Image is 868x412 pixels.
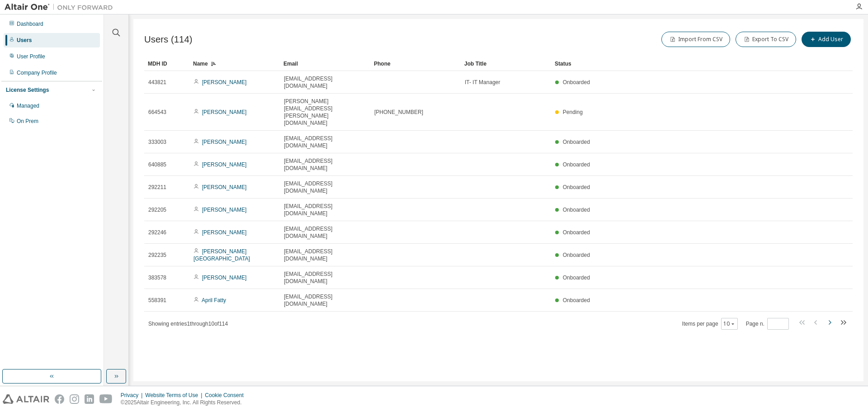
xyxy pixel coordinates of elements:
[193,248,250,262] a: [PERSON_NAME][GEOGRAPHIC_DATA]
[723,320,736,327] button: 10
[563,109,583,115] span: Pending
[6,86,49,94] div: License Settings
[202,229,247,236] a: [PERSON_NAME]
[284,98,366,127] span: [PERSON_NAME][EMAIL_ADDRESS][PERSON_NAME][DOMAIN_NAME]
[85,394,94,404] img: linkedin.svg
[148,79,166,86] span: 443821
[284,75,366,90] span: [EMAIL_ADDRESS][DOMAIN_NAME]
[202,275,247,281] a: [PERSON_NAME]
[121,392,145,399] div: Privacy
[465,79,500,86] span: IT- IT Manager
[17,20,43,28] div: Dashboard
[148,109,166,116] span: 664543
[284,135,366,149] span: [EMAIL_ADDRESS][DOMAIN_NAME]
[284,248,366,262] span: [EMAIL_ADDRESS][DOMAIN_NAME]
[736,32,796,47] button: Export To CSV
[563,161,590,168] span: Onboarded
[99,394,113,404] img: youtube.svg
[284,180,366,194] span: [EMAIL_ADDRESS][DOMAIN_NAME]
[563,79,590,85] span: Onboarded
[148,184,166,191] span: 292211
[144,34,193,45] span: Users (114)
[148,251,166,259] span: 292235
[5,3,118,12] img: Altair One
[17,69,57,76] div: Company Profile
[202,207,247,213] a: [PERSON_NAME]
[148,138,166,146] span: 333003
[3,394,49,404] img: altair_logo.svg
[802,32,851,47] button: Add User
[202,109,247,115] a: [PERSON_NAME]
[563,252,590,258] span: Onboarded
[202,161,247,168] a: [PERSON_NAME]
[148,161,166,168] span: 640885
[563,275,590,281] span: Onboarded
[374,57,457,71] div: Phone
[661,32,730,47] button: Import From CSV
[121,399,249,407] p: © 2025 Altair Engineering, Inc. All Rights Reserved.
[746,318,789,330] span: Page n.
[682,318,738,330] span: Items per page
[202,184,247,190] a: [PERSON_NAME]
[202,139,247,145] a: [PERSON_NAME]
[55,394,64,404] img: facebook.svg
[563,229,590,236] span: Onboarded
[202,297,226,303] a: April Fatty
[563,207,590,213] span: Onboarded
[17,37,32,44] div: Users
[284,157,366,172] span: [EMAIL_ADDRESS][DOMAIN_NAME]
[148,229,166,236] span: 292246
[17,118,38,125] div: On Prem
[17,53,45,60] div: User Profile
[148,57,186,71] div: MDH ID
[284,293,366,308] span: [EMAIL_ADDRESS][DOMAIN_NAME]
[148,274,166,281] span: 383578
[202,79,247,85] a: [PERSON_NAME]
[284,270,366,285] span: [EMAIL_ADDRESS][DOMAIN_NAME]
[193,57,276,71] div: Name
[205,392,249,399] div: Cookie Consent
[284,225,366,240] span: [EMAIL_ADDRESS][DOMAIN_NAME]
[563,139,590,145] span: Onboarded
[563,184,590,190] span: Onboarded
[563,297,590,303] span: Onboarded
[148,321,228,327] span: Showing entries 1 through 10 of 114
[17,102,39,109] div: Managed
[283,57,367,71] div: Email
[148,206,166,213] span: 292205
[145,392,205,399] div: Website Terms of Use
[374,109,423,116] span: [PHONE_NUMBER]
[148,297,166,304] span: 558391
[284,203,366,217] span: [EMAIL_ADDRESS][DOMAIN_NAME]
[555,57,806,71] div: Status
[464,57,547,71] div: Job Title
[70,394,79,404] img: instagram.svg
